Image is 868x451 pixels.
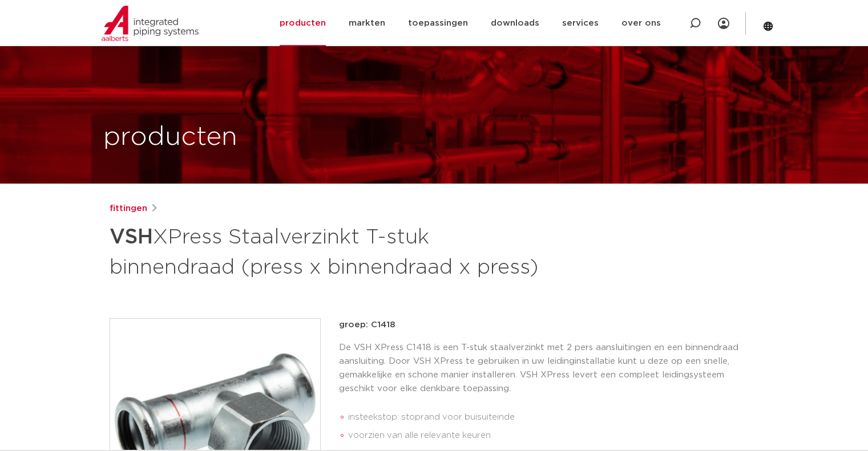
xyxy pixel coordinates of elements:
p: groep: C1418 [339,318,759,332]
li: insteekstop: stoprand voor buisuiteinde [348,408,759,426]
strong: VSH [110,227,153,247]
p: De VSH XPress C1418 is een T-stuk staalverzinkt met 2 pers aansluitingen en een binnendraad aansl... [339,341,759,396]
h1: XPress Staalverzinkt T-stuk binnendraad (press x binnendraad x press) [110,220,538,282]
li: voorzien van alle relevante keuren [348,426,759,445]
a: fittingen [110,202,147,216]
h1: producten [103,119,237,156]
